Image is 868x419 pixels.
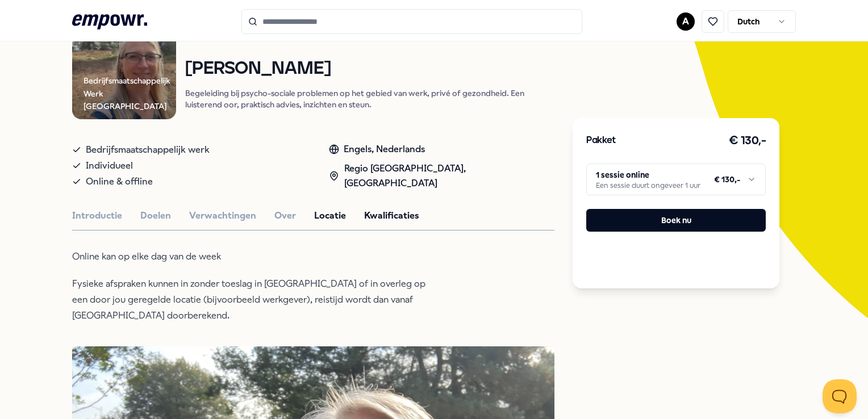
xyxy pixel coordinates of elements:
[84,74,176,112] div: Bedrijfsmaatschappelijk Werk [GEOGRAPHIC_DATA]
[586,133,616,148] h3: Pakket
[823,379,857,413] iframe: Help Scout Beacon - Open
[72,16,176,120] img: Product Image
[241,9,582,34] input: Search for products, categories or subcategories
[86,174,153,190] span: Online & offline
[274,208,296,223] button: Over
[86,158,133,174] span: Individueel
[189,208,256,223] button: Verwachtingen
[586,209,766,232] button: Boek nu
[329,142,554,157] div: Engels, Nederlands
[677,12,695,31] button: A
[185,87,554,110] p: Begeleiding bij psycho-sociale problemen op het gebied van werk, privé of gezondheid. Een luister...
[86,142,210,158] span: Bedrijfsmaatschappelijk werk
[72,249,441,265] p: Online kan op elke dag van de week
[72,276,441,324] p: Fysieke afspraken kunnen in zonder toeslag in [GEOGRAPHIC_DATA] of in overleg op een door jou ger...
[185,59,554,79] h1: [PERSON_NAME]
[364,208,419,223] button: Kwalificaties
[729,132,766,150] h3: € 130,-
[329,161,554,190] div: Regio [GEOGRAPHIC_DATA], [GEOGRAPHIC_DATA]
[72,208,122,223] button: Introductie
[140,208,171,223] button: Doelen
[314,208,346,223] button: Locatie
